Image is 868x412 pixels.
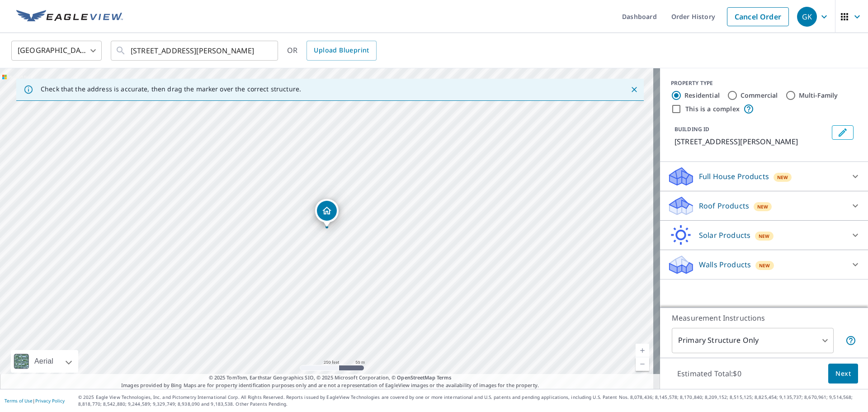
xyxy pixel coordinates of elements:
[699,259,751,270] p: Walls Products
[727,7,789,26] a: Cancel Order
[667,224,861,246] div: Solar ProductsNew
[759,262,770,269] span: New
[5,398,33,404] a: Terms of Use
[11,38,102,63] div: [GEOGRAPHIC_DATA]
[667,166,861,187] div: Full House ProductsNew
[41,85,301,93] p: Check that the address is accurate, then drag the marker over the correct structure.
[672,313,856,323] p: Measurement Instructions
[628,84,640,95] button: Close
[757,203,769,210] span: New
[699,171,769,182] p: Full House Products
[636,344,649,357] a: Current Level 17, Zoom In
[667,195,861,217] div: Roof ProductsNew
[685,104,740,114] label: This is a complex
[699,230,750,241] p: Solar Products
[131,38,259,63] input: Search by address or latitude-longitude
[11,350,78,373] div: Aerial
[314,45,369,56] span: Upload Blueprint
[832,125,854,140] button: Edit building 1
[671,79,857,87] div: PROPERTY TYPE
[741,91,778,100] label: Commercial
[699,200,749,211] p: Roof Products
[315,199,339,227] div: Dropped pin, building 1, Residential property, 106 Berry Rd Paxinos, PA 17860
[16,10,123,24] img: EV Logo
[5,398,65,403] p: |
[437,374,452,381] a: Terms
[287,41,377,61] div: OR
[672,328,834,353] div: Primary Structure Only
[797,7,817,27] div: GK
[675,136,828,147] p: [STREET_ADDRESS][PERSON_NAME]
[777,174,788,181] span: New
[636,357,649,371] a: Current Level 17, Zoom Out
[32,350,56,373] div: Aerial
[759,232,770,240] span: New
[845,335,856,346] span: Your report will include only the primary structure on the property. For example, a detached gara...
[835,368,851,379] span: Next
[35,398,65,404] a: Privacy Policy
[684,91,720,100] label: Residential
[667,254,861,275] div: Walls ProductsNew
[78,394,863,407] p: © 2025 Eagle View Technologies, Inc. and Pictometry International Corp. All Rights Reserved. Repo...
[799,91,838,100] label: Multi-Family
[209,374,452,382] span: © 2025 TomTom, Earthstar Geographics SIO, © 2025 Microsoft Corporation, ©
[397,374,435,381] a: OpenStreetMap
[670,364,749,384] p: Estimated Total: $0
[307,41,376,61] a: Upload Blueprint
[828,364,858,384] button: Next
[675,125,709,133] p: BUILDING ID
